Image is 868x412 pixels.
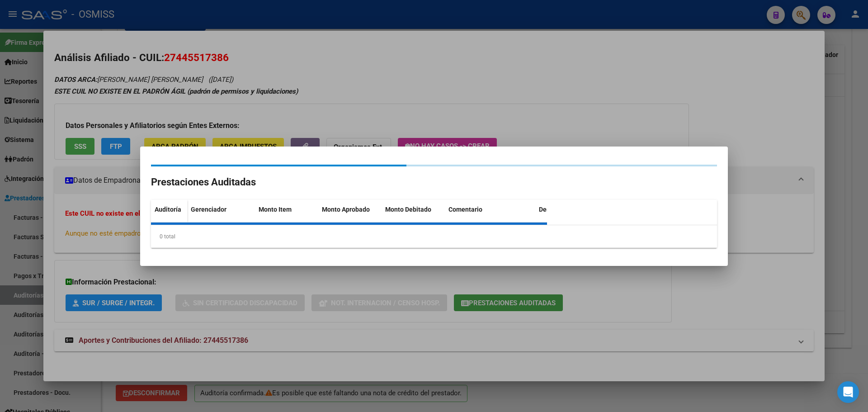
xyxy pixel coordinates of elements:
span: Monto Debitado [385,206,431,213]
datatable-header-cell: Monto Debitado [382,200,445,238]
div: Open Intercom Messenger [837,381,859,403]
span: Auditoría [155,206,181,213]
datatable-header-cell: Monto Item [255,200,318,238]
span: Gerenciador [191,206,226,213]
datatable-header-cell: Gerenciador [187,200,255,238]
span: Monto Item [259,206,292,213]
h2: Prestaciones Auditadas [151,174,717,191]
datatable-header-cell: Descripción [535,200,626,238]
span: Descripción [539,206,573,213]
span: Monto Aprobado [322,206,370,213]
datatable-header-cell: Auditoría [151,200,187,238]
span: Comentario [448,206,482,213]
div: 0 total [151,225,717,248]
datatable-header-cell: Monto Aprobado [318,200,382,238]
datatable-header-cell: Comentario [445,200,535,238]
